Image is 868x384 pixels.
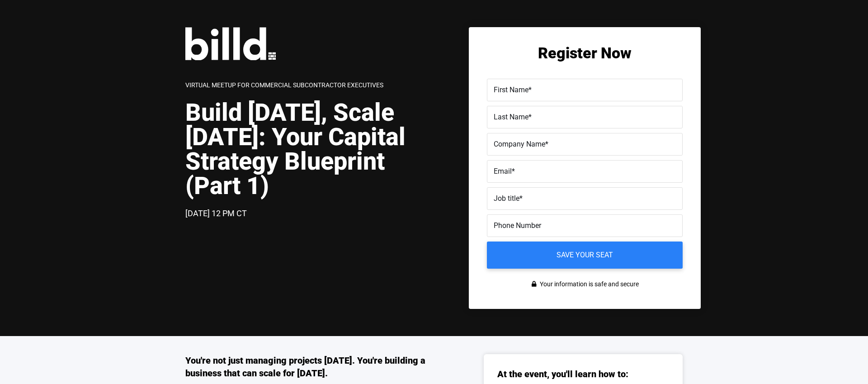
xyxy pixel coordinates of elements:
span: First Name [494,85,528,94]
span: Your information is safe and secure [538,278,639,291]
h2: Register Now [487,45,683,61]
h3: You're not just managing projects [DATE]. You're building a business that can scale for [DATE]. [185,354,434,379]
span: Job title [494,194,519,203]
span: Company Name [494,140,545,148]
span: Phone Number [494,221,541,230]
h1: Build [DATE], Scale [DATE]: Your Capital Strategy Blueprint (Part 1) [185,100,434,198]
input: Save your seat [487,242,683,269]
span: Email [494,167,512,175]
span: Virtual Meetup for Commercial Subcontractor Executives [185,81,383,89]
h3: At the event, you'll learn how to: [497,368,628,380]
span: [DATE] 12 PM CT [185,209,247,218]
span: Last Name [494,113,528,121]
